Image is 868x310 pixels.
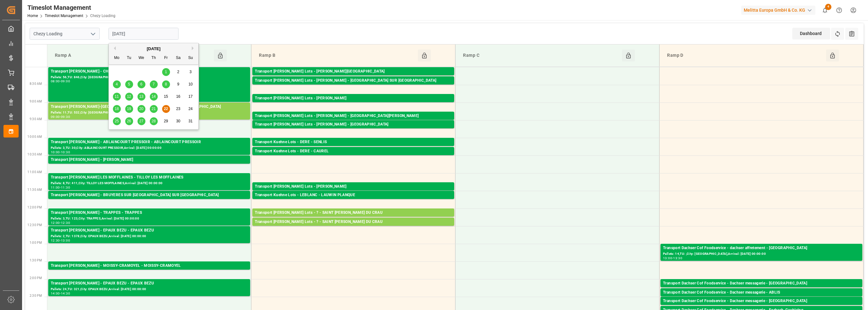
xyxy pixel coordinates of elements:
span: 28 [151,119,155,123]
div: Pallets: 18,TU: 772,City: CARQUEFOU,Arrival: [DATE] 00:00:00 [255,102,452,107]
div: 10:30 [61,151,70,154]
span: 2:00 PM [30,276,42,280]
div: Transport [PERSON_NAME] Lots - ? - SAINT [PERSON_NAME] DU CRAU [255,210,452,216]
span: 1:00 PM [30,241,42,244]
button: Help Center [832,3,846,17]
div: 12:00 [51,221,60,224]
div: - [60,239,61,242]
div: Choose Sunday, August 10th, 2025 [187,80,195,88]
div: Transport [PERSON_NAME] LES MOFFLAINES - TILLOY LES MOFFLAINES [51,174,248,181]
span: 10:00 AM [27,135,42,138]
span: 18 [114,107,119,111]
div: Timeslot Management [27,3,115,12]
a: Timeslot Management [45,14,83,18]
span: 13 [139,94,143,99]
div: 13:00 [61,239,70,242]
div: Transport [PERSON_NAME] - BRUYERES SUR [GEOGRAPHIC_DATA] SUR [GEOGRAPHIC_DATA] [51,192,248,198]
div: Transport [PERSON_NAME] - ABLAINCOURT PRESSOIR - ABLAINCOURT PRESSOIR [51,139,248,145]
div: Choose Saturday, August 30th, 2025 [174,117,182,125]
div: Choose Friday, August 1st, 2025 [162,68,170,76]
div: Dashboard [792,28,830,39]
div: Transport Dachser Cof Foodservice - Dachser messagerie - ABLIS [663,290,860,296]
div: 12:30 [61,221,70,224]
span: 9:00 AM [30,100,42,103]
span: 6 [140,82,143,86]
div: Pallets: ,TU: 482,City: [GEOGRAPHIC_DATA],Arrival: [DATE] 00:00:00 [255,145,452,151]
span: 20 [139,107,143,111]
div: Pallets: 4,TU: 128,City: [GEOGRAPHIC_DATA],Arrival: [DATE] 00:00:00 [255,190,452,195]
div: Pallets: ,TU: 574,City: [GEOGRAPHIC_DATA],Arrival: [DATE] 00:00:00 [255,128,452,133]
div: Ramp C [460,50,622,61]
div: Fr [162,54,170,62]
div: Pallets: 1,TU: 5,City: [GEOGRAPHIC_DATA],Arrival: [DATE] 00:00:00 [255,84,452,89]
input: Type to search/select [30,28,100,40]
span: 5 [128,82,130,86]
input: DD-MM-YYYY [108,28,179,40]
div: 09:00 [51,115,60,118]
div: Transport [PERSON_NAME]-[GEOGRAPHIC_DATA] - [GEOGRAPHIC_DATA]-[GEOGRAPHIC_DATA] [51,104,248,110]
div: Transport [PERSON_NAME] - EPAUX BEZU - EPAUX BEZU [51,227,248,234]
div: Transport [PERSON_NAME] Lots - [PERSON_NAME] - [GEOGRAPHIC_DATA] [255,121,452,128]
div: Choose Monday, August 25th, 2025 [113,117,121,125]
span: 11:00 AM [27,170,42,174]
div: 09:00 [61,80,70,83]
button: Melitta Europa GmbH & Co. KG [741,4,818,16]
span: 23 [176,107,180,111]
div: 14:00 [51,292,60,295]
div: Pallets: 3,TU: 123,City: TRAPPES,Arrival: [DATE] 00:00:00 [51,216,248,221]
div: Choose Friday, August 8th, 2025 [162,80,170,88]
div: Choose Friday, August 22nd, 2025 [162,105,170,113]
span: 3 [190,70,192,74]
span: 29 [164,119,168,123]
div: Choose Thursday, August 21st, 2025 [150,105,158,113]
div: Pallets: ,TU: 120,City: [GEOGRAPHIC_DATA][PERSON_NAME],Arrival: [DATE] 00:00:00 [255,119,452,125]
div: 10:00 [51,151,60,154]
span: 22 [164,107,168,111]
span: 4 [825,4,831,10]
div: 13:00 [663,257,672,260]
div: Transport [PERSON_NAME] Lots - [PERSON_NAME] [255,184,452,190]
div: Choose Thursday, August 28th, 2025 [150,117,158,125]
div: Transport Dachser Cof Foodservice - Dachser messagerie - [GEOGRAPHIC_DATA] [663,280,860,287]
div: Choose Sunday, August 17th, 2025 [187,93,195,101]
div: Pallets: 5,TU: 40,City: [GEOGRAPHIC_DATA],Arrival: [DATE] 00:00:00 [255,155,452,160]
span: 1:30 PM [30,259,42,262]
div: Choose Saturday, August 2nd, 2025 [174,68,182,76]
div: Pallets: 56,TU: 846,City: [GEOGRAPHIC_DATA],Arrival: [DATE] 00:00:00 [51,75,248,80]
span: 2 [177,70,179,74]
div: month 2025-08 [111,66,197,127]
div: Choose Wednesday, August 20th, 2025 [138,105,145,113]
div: Pallets: ,TU: 56,City: [GEOGRAPHIC_DATA],Arrival: [DATE] 00:00:00 [255,75,452,80]
div: Transport [PERSON_NAME] - [PERSON_NAME] [51,157,248,163]
div: Choose Friday, August 15th, 2025 [162,93,170,101]
button: open menu [88,29,97,39]
span: 30 [176,119,180,123]
button: Next Month [192,46,196,50]
span: 21 [151,107,155,111]
div: Tu [125,54,133,62]
div: Transport [PERSON_NAME] Lots - [PERSON_NAME][GEOGRAPHIC_DATA] [255,68,452,75]
span: 1 [165,70,167,74]
span: 14 [151,94,155,99]
div: 13:30 [673,257,682,260]
div: 11:00 [51,186,60,189]
div: Choose Monday, August 4th, 2025 [113,80,121,88]
div: Transport [PERSON_NAME] Lots - [PERSON_NAME] [255,95,452,102]
div: Pallets: 8,TU: 411,City: TILLOY LES MOFFLAINES,Arrival: [DATE] 00:00:00 [51,181,248,186]
span: 12:30 PM [27,223,42,227]
div: Transport [PERSON_NAME] - CHOLET [51,68,248,75]
div: Ramp B [256,50,418,61]
div: Choose Monday, August 18th, 2025 [113,105,121,113]
div: - [60,115,61,118]
span: 31 [188,119,192,123]
div: Transport [PERSON_NAME] - MOISSY-CRAMOYEL - MOISSY-CRAMOYEL [51,263,248,269]
button: Previous Month [112,46,116,50]
div: 08:00 [51,80,60,83]
div: Choose Sunday, August 24th, 2025 [187,105,195,113]
div: Pallets: ,TU: 101,City: LAUWIN PLANQUE,Arrival: [DATE] 00:00:00 [255,198,452,204]
span: 16 [176,94,180,99]
div: Transport [PERSON_NAME] Lots - [PERSON_NAME] - [GEOGRAPHIC_DATA] SUR [GEOGRAPHIC_DATA] [255,78,452,84]
div: Pallets: 24,TU: 321,City: EPAUX BEZU,Arrival: [DATE] 00:00:00 [51,287,248,292]
div: Transport Dachser Cof Foodservice - dachser affretement - [GEOGRAPHIC_DATA] [663,245,860,251]
span: 11:30 AM [27,188,42,191]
